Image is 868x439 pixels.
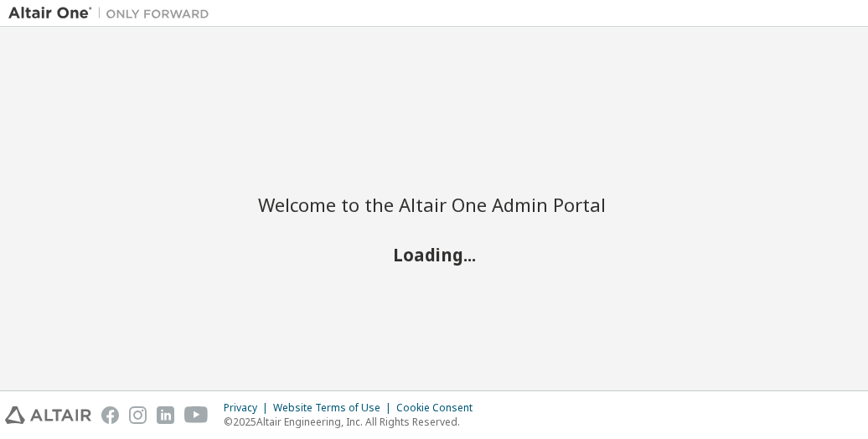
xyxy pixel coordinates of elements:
[273,401,396,415] div: Website Terms of Use
[184,406,209,424] img: youtube.svg
[224,401,273,415] div: Privacy
[224,415,483,429] p: © 2025 Altair Engineering, Inc. All Rights Reserved.
[101,406,119,424] img: facebook.svg
[5,406,91,424] img: altair_logo.svg
[157,406,174,424] img: linkedin.svg
[396,401,483,415] div: Cookie Consent
[258,193,610,216] h2: Welcome to the Altair One Admin Portal
[8,5,218,22] img: Altair One
[258,244,610,266] h2: Loading...
[129,406,147,424] img: instagram.svg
